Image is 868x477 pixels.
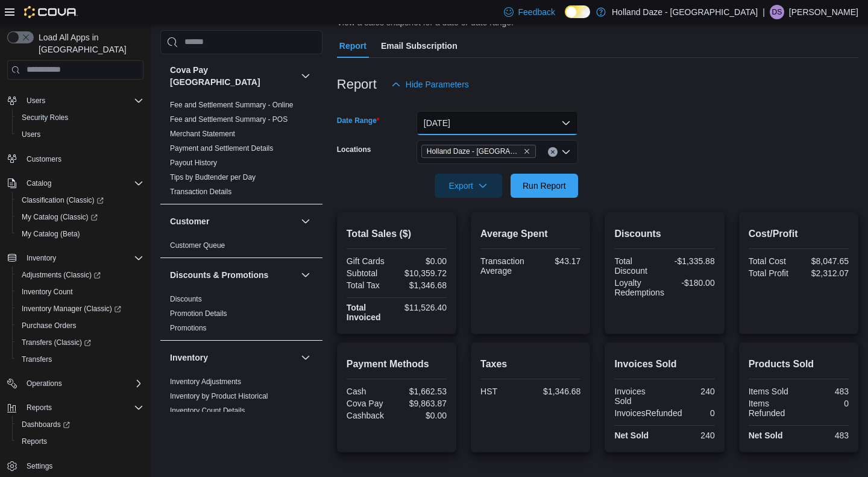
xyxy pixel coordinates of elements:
img: Cova [24,6,78,18]
button: Customer [170,215,296,227]
input: Dark Mode [565,5,590,18]
div: 483 [801,387,849,396]
a: Adjustments (Classic) [12,267,148,283]
a: Reports [17,434,52,449]
span: Security Roles [22,113,68,122]
a: Transaction Details [170,188,231,196]
a: Payment and Settlement Details [170,144,273,153]
div: Subtotal [347,268,394,278]
span: Adjustments (Classic) [17,268,143,282]
a: Merchant Statement [170,130,235,138]
h2: Products Sold [749,357,849,371]
span: Customers [27,154,61,164]
span: Classification (Classic) [17,193,143,207]
span: Reports [27,403,52,412]
span: Settings [22,458,143,473]
h3: Report [337,77,377,92]
div: $1,662.53 [399,387,447,396]
div: DAWAR SHUKOOR [770,5,784,19]
div: Cashback [347,411,394,420]
button: Catalog [2,175,148,192]
div: 0 [801,399,849,408]
span: Inventory Adjustments [170,377,241,387]
span: Inventory Count [17,285,143,299]
span: Inventory [22,251,143,265]
span: Payment and Settlement Details [170,144,273,153]
a: Discounts [170,295,202,303]
div: Transaction Average [480,256,528,276]
span: Run Report [523,180,566,192]
button: [DATE] [417,111,578,135]
button: Inventory [170,352,296,364]
button: Cova Pay [GEOGRAPHIC_DATA] [298,69,313,83]
button: Inventory [2,250,148,267]
h2: Discounts [614,227,714,241]
span: Holland Daze - [GEOGRAPHIC_DATA] [427,145,521,157]
a: Tips by Budtender per Day [170,173,256,182]
a: Settings [22,459,57,473]
h2: Average Spent [480,227,580,241]
button: Operations [2,375,148,392]
button: Customers [2,150,148,168]
div: $9,863.87 [399,399,447,408]
button: Purchase Orders [12,317,148,334]
button: Reports [22,400,57,415]
button: Inventory [298,350,313,365]
span: Transfers [22,355,52,364]
span: My Catalog (Beta) [22,229,80,239]
button: Hide Parameters [386,72,474,96]
span: Transaction Details [170,187,231,197]
div: $10,359.72 [399,268,447,278]
span: Merchant Statement [170,129,235,139]
div: Discounts & Promotions [160,292,322,340]
a: Inventory Manager (Classic) [17,302,126,316]
span: Settings [27,461,52,471]
a: Inventory by Product Historical [170,392,268,400]
div: Total Discount [614,256,662,276]
a: Inventory Count [17,285,78,299]
button: Customer [298,214,313,229]
button: Cova Pay [GEOGRAPHIC_DATA] [170,64,296,88]
label: Date Range [337,116,380,125]
a: Fee and Settlement Summary - POS [170,115,288,124]
div: Total Profit [749,268,796,278]
span: Operations [27,379,62,388]
a: Purchase Orders [17,318,81,333]
div: 483 [801,431,849,440]
a: My Catalog (Classic) [17,210,102,224]
div: Cash [347,387,394,396]
a: Customer Queue [170,241,225,250]
span: Purchase Orders [22,321,77,330]
a: Promotions [170,324,207,332]
div: Gift Cards [347,256,394,266]
button: Export [435,174,502,198]
span: Security Roles [17,110,143,125]
span: Dashboards [17,417,143,432]
span: Inventory by Product Historical [170,391,268,401]
button: Operations [22,376,67,391]
span: Hide Parameters [406,78,469,90]
span: Inventory Manager (Classic) [22,304,121,314]
span: Promotion Details [170,309,227,318]
a: Dashboards [17,417,75,432]
a: My Catalog (Beta) [17,227,85,241]
div: InvoicesRefunded [614,408,682,418]
a: Customers [22,152,66,166]
div: $0.00 [399,256,447,266]
span: Catalog [22,176,143,191]
button: Catalog [22,176,56,191]
div: -$1,335.88 [667,256,715,266]
span: Catalog [27,178,51,188]
span: My Catalog (Classic) [17,210,143,224]
span: Users [22,93,143,108]
div: 0 [687,408,714,418]
span: Transfers (Classic) [17,335,143,350]
h3: Customer [170,215,209,227]
button: Transfers [12,351,148,368]
div: $2,312.07 [801,268,849,278]
span: Email Subscription [381,34,458,58]
span: My Catalog (Beta) [17,227,143,241]
span: Users [22,130,40,139]
h2: Cost/Profit [749,227,849,241]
